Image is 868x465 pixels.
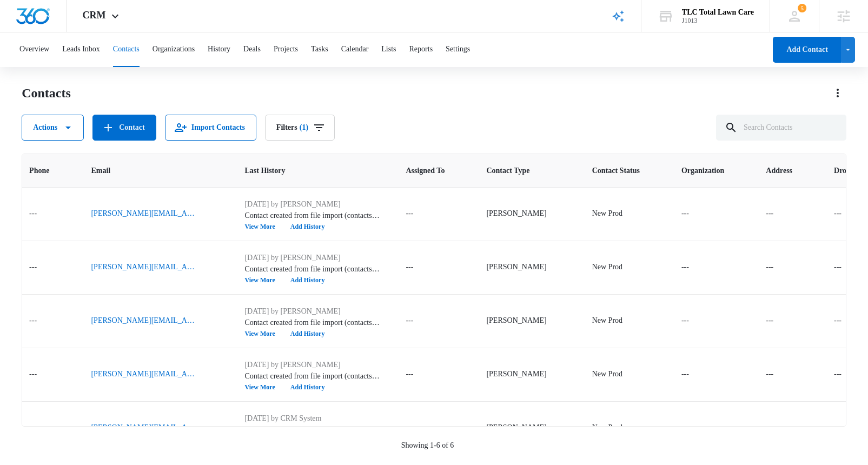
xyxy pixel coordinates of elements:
[29,368,56,381] div: Phone - - Select to Edit Field
[341,32,369,67] button: Calendar
[29,261,37,274] div: ---
[592,315,622,326] div: New Prod
[244,424,380,435] p: Successfully added to list 'New Resub'.
[244,330,282,337] button: View More
[406,315,413,328] div: ---
[244,210,380,221] p: Contact created from file import (contacts-20250903220935.csv): --
[406,315,433,328] div: Assigned To - - Select to Edit Field
[283,277,333,283] button: Add History
[681,368,689,381] div: ---
[91,315,218,328] div: Email - dave+0808prod@madwire.com - Select to Edit Field
[91,368,199,380] a: [PERSON_NAME][EMAIL_ADDRESS][DOMAIN_NAME]
[283,223,333,230] button: Add History
[766,368,773,381] div: ---
[766,422,773,435] div: ---
[486,315,546,326] div: [PERSON_NAME]
[766,261,773,274] div: ---
[486,208,566,221] div: Contact Type - Bing Bang - Select to Edit Field
[834,261,842,274] div: ---
[244,252,380,263] p: [DATE] by [PERSON_NAME]
[406,368,433,381] div: Assigned To - - Select to Edit Field
[681,261,689,274] div: ---
[798,4,806,12] div: notifications count
[29,315,56,328] div: Phone - - Select to Edit Field
[592,422,642,435] div: Contact Status - New Prod - Select to Edit Field
[113,32,140,67] button: Contacts
[29,208,56,221] div: Phone - - Select to Edit Field
[681,422,689,435] div: ---
[592,315,642,328] div: Contact Status - New Prod - Select to Edit Field
[91,261,199,273] a: [PERSON_NAME][EMAIL_ADDRESS][DOMAIN_NAME]
[83,10,106,21] span: CRM
[716,115,846,141] input: Search Contacts
[592,165,640,176] span: Contact Status
[406,261,433,274] div: Assigned To - - Select to Edit Field
[681,315,708,328] div: Organization - - Select to Edit Field
[829,84,846,102] button: Actions
[311,32,328,67] button: Tasks
[283,330,333,337] button: Add History
[592,422,622,433] div: New Prod
[22,85,71,101] h1: Contacts
[91,422,199,433] a: [PERSON_NAME][EMAIL_ADDRESS][DOMAIN_NAME]
[834,368,842,381] div: ---
[834,315,861,328] div: Dropdown Formius - - Select to Edit Field
[406,208,433,221] div: Assigned To - - Select to Edit Field
[300,124,308,131] span: (1)
[486,261,546,273] div: [PERSON_NAME]
[798,4,806,12] span: 5
[409,32,433,67] button: Reports
[446,32,470,67] button: Settings
[406,422,433,435] div: Assigned To - - Select to Edit Field
[244,263,380,275] p: Contact created from file import (contacts-20250903220935.csv): --
[29,368,37,381] div: ---
[486,368,546,380] div: [PERSON_NAME]
[244,317,380,328] p: Contact created from file import (contacts-20250903220935.csv): --
[486,422,566,435] div: Contact Type - Bing Bang - Select to Edit Field
[486,368,566,381] div: Contact Type - Bing Bang - Select to Edit Field
[592,261,642,274] div: Contact Status - New Prod - Select to Edit Field
[91,208,199,219] a: [PERSON_NAME][EMAIL_ADDRESS][DOMAIN_NAME]
[834,368,861,381] div: Dropdown Formius - - Select to Edit Field
[29,422,56,435] div: Phone - - Select to Edit Field
[29,261,56,274] div: Phone - - Select to Edit Field
[834,208,861,221] div: Dropdown Formius - - Select to Edit Field
[406,208,413,221] div: ---
[29,315,37,328] div: ---
[244,384,282,390] button: View More
[592,368,642,381] div: Contact Status - New Prod - Select to Edit Field
[834,208,842,221] div: ---
[91,165,203,176] span: Email
[29,208,37,221] div: ---
[283,384,333,390] button: Add History
[244,305,380,317] p: [DATE] by [PERSON_NAME]
[165,115,256,141] button: Import Contacts
[244,359,380,370] p: [DATE] by [PERSON_NAME]
[834,315,842,328] div: ---
[681,422,708,435] div: Organization - - Select to Edit Field
[682,17,754,24] div: account id
[766,315,773,328] div: ---
[208,32,230,67] button: History
[244,223,282,230] button: View More
[406,422,413,435] div: ---
[244,413,380,424] p: [DATE] by CRM System
[486,315,566,328] div: Contact Type - Bing Bang - Select to Edit Field
[681,208,689,221] div: ---
[91,208,218,221] div: Email - dave+typetest@madwire.com - Select to Edit Field
[19,32,49,67] button: Overview
[243,32,261,67] button: Deals
[406,368,413,381] div: ---
[592,208,622,219] div: New Prod
[244,198,380,210] p: [DATE] by [PERSON_NAME]
[29,422,37,435] div: ---
[592,208,642,221] div: Contact Status - New Prod - Select to Edit Field
[766,368,793,381] div: Address - - Select to Edit Field
[766,208,773,221] div: ---
[834,261,861,274] div: Dropdown Formius - - Select to Edit Field
[773,37,841,63] button: Add Contact
[153,32,195,67] button: Organizations
[766,422,793,435] div: Address - - Select to Edit Field
[406,261,413,274] div: ---
[486,422,546,433] div: [PERSON_NAME]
